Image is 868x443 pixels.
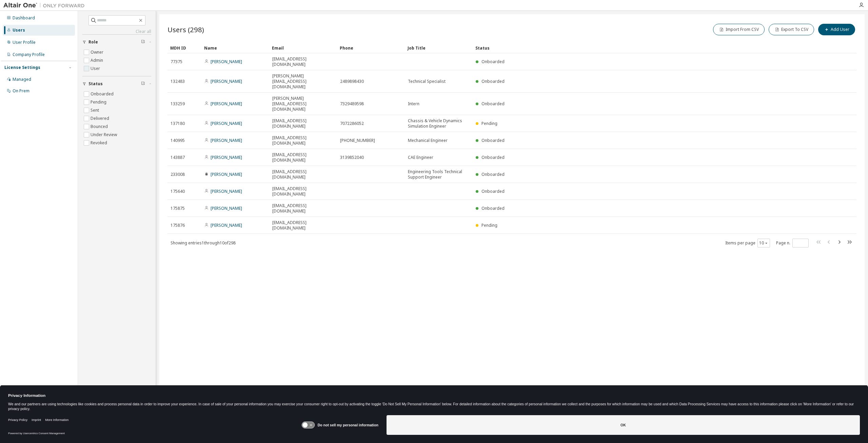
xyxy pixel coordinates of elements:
[13,52,45,57] div: Company Profile
[340,79,364,84] span: 2489898430
[88,39,98,45] span: Role
[13,15,35,21] div: Dashboard
[272,220,334,231] span: [EMAIL_ADDRESS][DOMAIN_NAME]
[272,56,334,67] span: [EMAIL_ADDRESS][DOMAIN_NAME]
[171,172,185,177] span: 233008
[141,39,145,45] span: Clear filter
[769,24,814,35] button: Export To CSV
[211,154,242,160] a: [PERSON_NAME]
[272,96,334,112] span: [PERSON_NAME][EMAIL_ADDRESS][DOMAIN_NAME]
[91,64,101,73] label: User
[211,59,242,64] a: [PERSON_NAME]
[481,222,497,228] span: Pending
[481,154,505,160] span: Onboarded
[141,81,145,87] span: Clear filter
[211,78,242,84] a: [PERSON_NAME]
[204,42,267,53] div: Name
[211,171,242,177] a: [PERSON_NAME]
[272,118,334,129] span: [EMAIL_ADDRESS][DOMAIN_NAME]
[408,42,470,53] div: Job Title
[818,24,855,35] button: Add User
[13,27,25,33] div: Users
[171,138,185,143] span: 140995
[211,101,242,107] a: [PERSON_NAME]
[481,188,505,194] span: Onboarded
[171,240,236,246] span: Showing entries 1 through 10 of 298
[713,24,765,35] button: Import From CSV
[272,135,334,146] span: [EMAIL_ADDRESS][DOMAIN_NAME]
[91,131,118,139] label: Under Review
[13,77,31,82] div: Managed
[408,79,446,84] span: Technical Specialist
[272,42,334,53] div: Email
[91,123,109,131] label: Bounced
[171,79,185,84] span: 132483
[91,98,108,106] label: Pending
[408,169,470,180] span: Engineering Tools Technical Support Engineer
[481,78,505,84] span: Onboarded
[481,59,505,64] span: Onboarded
[4,65,40,70] div: License Settings
[91,106,100,114] label: Sent
[211,222,242,228] a: [PERSON_NAME]
[211,121,242,126] a: [PERSON_NAME]
[13,40,36,45] div: User Profile
[91,139,108,147] label: Revoked
[340,101,364,107] span: 7329489598
[82,35,151,50] button: Role
[272,169,334,180] span: [EMAIL_ADDRESS][DOMAIN_NAME]
[171,121,185,126] span: 137180
[211,188,242,194] a: [PERSON_NAME]
[171,189,185,194] span: 175640
[171,206,185,211] span: 175875
[91,48,105,56] label: Owner
[171,101,185,107] span: 133259
[340,42,402,53] div: Phone
[13,88,29,94] div: On Prem
[408,155,433,160] span: CAE Engineer
[725,239,770,247] span: Items per page
[82,29,151,34] a: Clear all
[91,90,115,98] label: Onboarded
[408,118,470,129] span: Chassis & Vehicle Dynamics Simulation Engineer
[272,203,334,214] span: [EMAIL_ADDRESS][DOMAIN_NAME]
[171,59,182,64] span: 77375
[167,25,204,34] span: Users (298)
[776,239,809,247] span: Page n.
[91,56,104,64] label: Admin
[3,2,88,9] img: Altair One
[272,152,334,163] span: [EMAIL_ADDRESS][DOMAIN_NAME]
[481,205,505,211] span: Onboarded
[171,223,185,228] span: 175876
[211,137,242,143] a: [PERSON_NAME]
[272,73,334,90] span: [PERSON_NAME][EMAIL_ADDRESS][DOMAIN_NAME]
[170,42,199,53] div: MDH ID
[272,186,334,197] span: [EMAIL_ADDRESS][DOMAIN_NAME]
[408,138,448,143] span: Mechanical Engineer
[88,81,103,87] span: Status
[759,240,768,246] button: 10
[481,171,505,177] span: Onboarded
[211,205,242,211] a: [PERSON_NAME]
[408,101,419,107] span: Intern
[340,138,375,143] span: [PHONE_NUMBER]
[171,155,185,160] span: 143887
[82,76,151,91] button: Status
[481,121,497,126] span: Pending
[91,114,111,123] label: Delivered
[481,101,505,107] span: Onboarded
[340,121,364,126] span: 7072286052
[481,137,505,143] span: Onboarded
[340,155,364,160] span: 3139852040
[475,42,821,53] div: Status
